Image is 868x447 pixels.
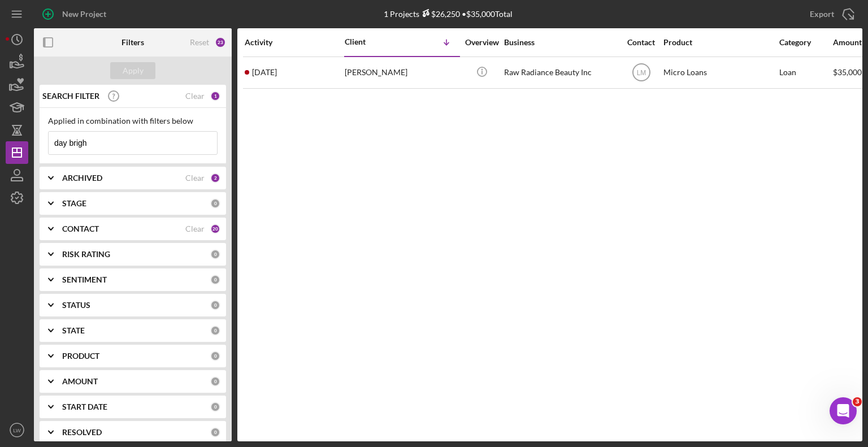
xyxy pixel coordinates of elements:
div: Product [663,38,776,47]
button: Apply [110,62,155,79]
b: AMOUNT [62,377,98,386]
div: Activity [245,38,344,47]
b: Filters [121,38,144,47]
div: 1 Projects • $35,000 Total [384,9,513,19]
button: New Project [34,3,118,25]
b: STATUS [62,301,90,310]
div: Reset [190,38,209,47]
div: 0 [210,300,220,310]
div: [PERSON_NAME] [345,58,458,88]
div: Category [779,38,832,47]
b: SENTIMENT [62,275,107,284]
div: 23 [215,37,226,48]
div: Loan [779,58,832,88]
div: New Project [62,3,106,25]
button: Export [798,3,862,25]
div: 0 [210,275,220,285]
div: 0 [210,427,220,437]
div: 0 [210,376,220,387]
div: $26,250 [419,9,460,19]
div: Raw Radiance Beauty Inc [504,58,617,88]
b: CONTACT [62,224,99,233]
div: Client [345,37,401,46]
b: SEARCH FILTER [42,92,99,101]
span: $35,000 [833,67,862,77]
b: ARCHIVED [62,173,102,183]
button: LW [6,419,28,441]
span: 3 [853,397,862,406]
div: Clear [185,92,205,101]
div: 0 [210,198,220,209]
b: STATE [62,326,85,335]
time: 2025-10-02 20:42 [252,68,277,77]
div: Apply [123,62,144,79]
div: Micro Loans [663,58,776,88]
div: Contact [620,38,662,47]
b: START DATE [62,402,107,411]
div: 0 [210,249,220,259]
text: LW [13,427,21,433]
div: 20 [210,224,220,234]
b: PRODUCT [62,351,99,361]
div: Business [504,38,617,47]
div: Clear [185,224,205,233]
iframe: Intercom live chat [830,397,857,424]
div: 1 [210,91,220,101]
div: Clear [185,173,205,183]
div: Overview [461,38,503,47]
div: Export [810,3,834,25]
div: 0 [210,402,220,412]
b: RISK RATING [62,250,110,259]
div: 0 [210,326,220,336]
div: Applied in combination with filters below [48,116,218,125]
div: 2 [210,173,220,183]
b: RESOLVED [62,428,102,437]
div: 0 [210,351,220,361]
text: LM [636,69,646,77]
b: STAGE [62,199,86,208]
